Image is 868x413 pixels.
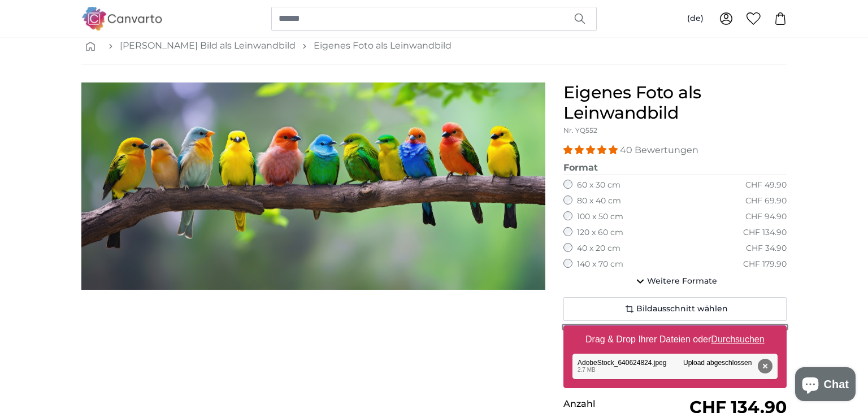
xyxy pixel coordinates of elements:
a: Eigenes Foto als Leinwandbild [314,39,452,53]
label: 120 x 60 cm [577,227,623,238]
label: 80 x 40 cm [577,195,621,207]
label: Drag & Drop Ihrer Dateien oder [581,328,769,351]
div: CHF 179.90 [743,259,787,270]
span: 40 Bewertungen [620,145,698,155]
nav: breadcrumbs [81,28,787,64]
inbox-online-store-chat: Onlineshop-Chat von Shopify [792,367,859,404]
label: 60 x 30 cm [577,180,620,191]
button: Bildausschnitt wählen [563,297,787,321]
span: Nr. YQ552 [563,126,597,134]
button: (de) [678,8,713,29]
label: 40 x 20 cm [577,243,620,254]
u: Durchsuchen [711,334,765,344]
a: [PERSON_NAME] Bild als Leinwandbild [120,39,296,53]
img: personalised-canvas-print [81,82,545,290]
label: 140 x 70 cm [577,259,623,270]
div: CHF 134.90 [743,227,787,238]
button: Weitere Formate [563,270,787,293]
span: 4.98 stars [563,145,620,155]
label: 100 x 50 cm [577,211,623,223]
img: Canvarto [81,7,163,30]
p: Anzahl [563,397,675,411]
legend: Format [563,161,787,175]
div: CHF 34.90 [746,243,787,254]
div: CHF 69.90 [745,195,787,207]
div: CHF 94.90 [745,211,787,223]
span: Bildausschnitt wählen [636,303,728,315]
div: CHF 49.90 [745,180,787,191]
span: Weitere Formate [647,276,717,287]
div: 1 of 1 [81,82,545,290]
h1: Eigenes Foto als Leinwandbild [563,82,787,123]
